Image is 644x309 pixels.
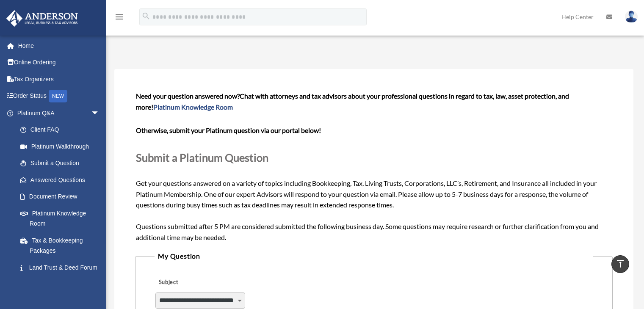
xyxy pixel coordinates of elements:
[12,276,112,293] a: Portal Feedback
[12,121,112,138] a: Client FAQ
[6,88,112,105] a: Order StatusNEW
[114,15,124,22] a: menu
[136,126,321,134] b: Otherwise, submit your Platinum question via our portal below!
[6,37,112,54] a: Home
[6,54,112,71] a: Online Ordering
[136,92,612,241] span: Get your questions answered on a variety of topics including Bookkeeping, Tax, Living Trusts, Cor...
[141,11,151,21] i: search
[12,232,112,259] a: Tax & Bookkeeping Packages
[91,105,108,122] span: arrow_drop_down
[6,71,112,88] a: Tax Organizers
[4,10,80,27] img: Anderson Advisors Platinum Portal
[12,259,112,276] a: Land Trust & Deed Forum
[12,138,112,155] a: Platinum Walkthrough
[625,11,638,23] img: User Pic
[153,103,233,111] a: Platinum Knowledge Room
[136,92,569,111] span: Chat with attorneys and tax advisors about your professional questions in regard to tax, law, ass...
[12,155,108,172] a: Submit a Question
[6,105,112,121] a: Platinum Q&Aarrow_drop_down
[155,277,236,289] label: Subject
[136,151,268,164] span: Submit a Platinum Question
[615,259,625,269] i: vertical_align_top
[114,12,124,22] i: menu
[155,250,593,262] legend: My Question
[49,90,67,102] div: NEW
[12,188,112,205] a: Document Review
[136,92,240,100] span: Need your question answered now?
[611,255,629,273] a: vertical_align_top
[12,205,112,232] a: Platinum Knowledge Room
[12,171,112,188] a: Answered Questions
